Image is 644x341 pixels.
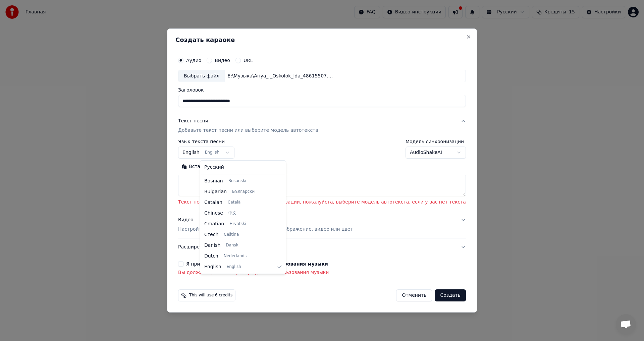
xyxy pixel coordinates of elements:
span: Dutch [204,253,218,260]
span: Bulgarian [204,188,227,195]
span: Danish [204,242,220,249]
span: Русский [204,164,224,171]
span: Dansk [226,243,238,248]
span: Hrvatski [229,221,246,227]
span: 中文 [228,211,236,216]
span: English [227,264,241,270]
span: Czech [204,231,218,238]
span: Croatian [204,221,224,227]
span: Bosanski [228,178,246,184]
span: Català [228,200,240,205]
span: Čeština [224,232,239,237]
span: Chinese [204,210,223,217]
span: English [204,264,221,270]
span: Nederlands [224,253,247,259]
span: Български [232,189,255,194]
span: Catalan [204,199,222,206]
span: Bosnian [204,178,223,184]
